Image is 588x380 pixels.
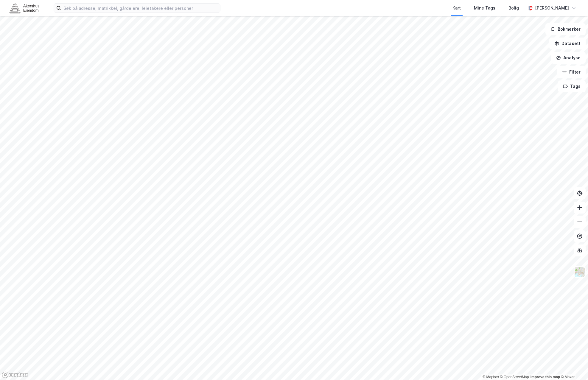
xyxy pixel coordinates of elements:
[545,23,586,35] button: Bokmerker
[61,4,220,13] input: Søk på adresse, matrikkel, gårdeiere, leietakere eller personer
[508,4,519,12] div: Bolig
[549,38,586,49] button: Datasett
[500,375,529,379] a: OpenStreetMap
[551,52,586,64] button: Analyse
[535,4,569,12] div: [PERSON_NAME]
[558,351,588,380] iframe: Chat Widget
[574,266,585,278] img: Z
[483,375,499,379] a: Mapbox
[474,4,495,12] div: Mine Tags
[10,3,39,13] img: akershus-eiendom-logo.9091f326c980b4bce74ccdd9f866810c.svg
[531,375,560,379] a: Improve this map
[452,4,461,12] div: Kart
[2,371,28,378] a: Mapbox homepage
[557,66,586,78] button: Filter
[558,80,586,92] button: Tags
[558,351,588,380] div: Kontrollprogram for chat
